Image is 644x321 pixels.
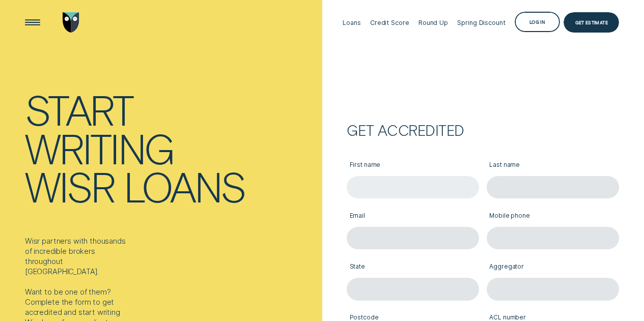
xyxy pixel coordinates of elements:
[25,129,173,168] div: writing
[564,12,619,33] a: Get Estimate
[370,19,409,26] div: Credit Score
[418,19,448,26] div: Round Up
[25,91,133,129] div: Start
[22,12,43,33] button: Open Menu
[347,124,619,135] h2: Get accredited
[487,206,619,227] label: Mobile phone
[347,257,479,278] label: State
[124,167,245,206] div: loans
[457,19,505,26] div: Spring Discount
[25,167,114,206] div: Wisr
[515,12,560,32] button: Log in
[347,206,479,227] label: Email
[63,12,79,33] img: Wisr
[347,155,479,176] label: First name
[487,257,619,278] label: Aggregator
[25,91,318,206] h1: Start writing Wisr loans
[343,19,360,26] div: Loans
[487,155,619,176] label: Last name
